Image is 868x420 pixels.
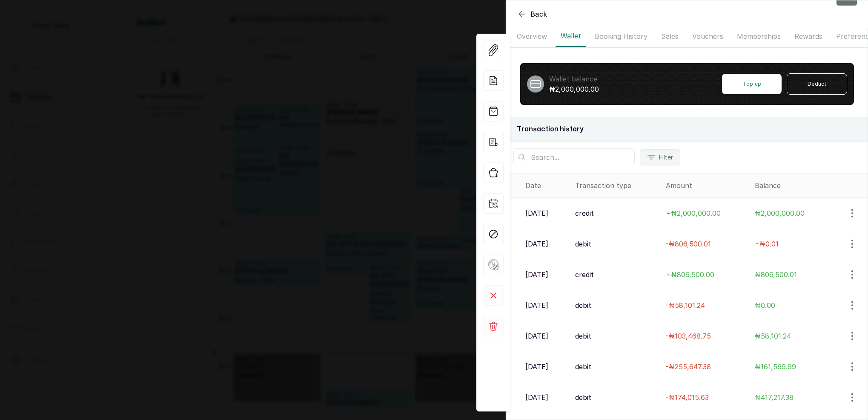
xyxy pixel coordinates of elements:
span: ₦0.00 [755,301,775,310]
span: Back [530,9,547,19]
span: + ₦806,500.00 [666,270,714,279]
p: [DATE] [525,239,548,249]
p: [DATE] [525,269,548,280]
p: [DATE] [525,362,548,372]
p: credit [575,269,594,280]
span: - ₦58,101.24 [666,301,705,310]
button: Sales [656,26,684,47]
button: Filter [640,149,680,165]
p: [DATE] [525,392,548,403]
button: Deduct [787,73,847,95]
div: Balance [755,180,864,191]
input: Search... [513,148,635,166]
span: - ₦806,500.01 [666,240,711,248]
button: Top up [722,74,782,94]
div: Amount [666,180,748,191]
p: [DATE] [525,300,548,310]
span: −₦0.01 [755,240,779,248]
span: - ₦174,015.63 [666,393,709,402]
span: ₦2,000,000.00 [755,209,805,217]
button: Overview [512,26,552,47]
span: + ₦2,000,000.00 [666,209,721,217]
p: debit [575,239,591,249]
p: debit [575,362,591,372]
div: Transaction type [575,180,659,191]
p: Wallet balance [549,74,599,84]
span: - ₦103,468.75 [666,332,711,340]
p: debit [575,300,591,310]
span: Filter [659,153,673,162]
button: Wallet [556,26,586,47]
span: ₦58,101.24 [755,332,791,340]
span: ₦417,217.38 [755,393,794,402]
p: credit [575,208,594,218]
div: Date [525,180,568,191]
p: debit [575,331,591,341]
button: Rewards [789,26,828,47]
span: - ₦255,647.38 [666,362,711,371]
button: Booking History [590,26,653,47]
p: [DATE] [525,331,548,341]
p: [DATE] [525,208,548,218]
button: Memberships [732,26,786,47]
p: debit [575,392,591,403]
h2: Transaction history [517,124,857,134]
p: ₦2,000,000.00 [549,84,599,94]
button: Back [517,9,547,19]
span: ₦161,569.99 [755,362,796,371]
button: Vouchers [687,26,728,47]
span: ₦806,500.01 [755,270,797,279]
